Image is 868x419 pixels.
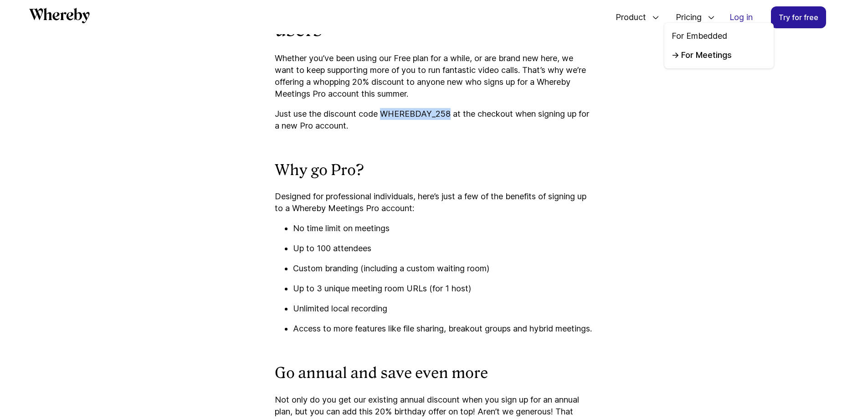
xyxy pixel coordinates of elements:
p: No time limit on meetings [293,222,594,234]
span: Pricing [667,2,704,32]
a: Whereby [29,8,90,26]
h3: Go annual and save even more [275,364,594,383]
span: Product [606,2,648,32]
p: Just use the discount code WHEREBDAY_258 at the checkout when signing up for a new Pro account. [275,108,594,132]
p: Unlimited local recording [293,303,594,315]
a: Try for free [771,6,826,28]
p: Access to more features like file sharing, breakout groups and hybrid meetings. [293,323,594,335]
p: Custom branding (including a custom waiting room) [293,263,594,274]
a: For Meetings [672,49,766,61]
a: Log in [722,7,760,28]
p: Up to 100 attendees [293,243,594,254]
a: For Embedded [672,30,766,42]
p: Up to 3 unique meeting room URLs (for 1 host) [293,283,594,295]
svg: Whereby [29,8,90,23]
p: Designed for professional individuals, here’s just a few of the benefits of signing up to a Where... [275,191,594,214]
p: Whether you’ve been using our Free plan for a while, or are brand new here, we want to keep suppo... [275,52,594,100]
h3: Why go Pro? [275,161,594,180]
